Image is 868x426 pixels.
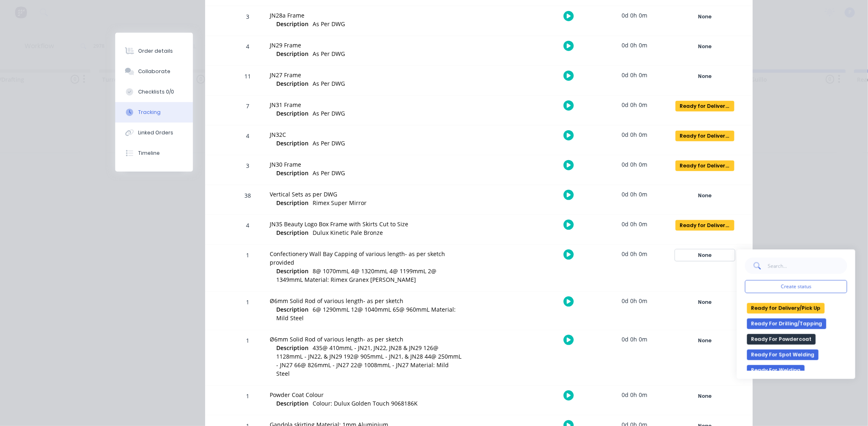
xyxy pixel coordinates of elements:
[675,190,735,201] button: None
[604,386,665,404] div: 0d 0h 0m
[270,160,462,169] div: JN30 Frame
[675,250,735,261] button: None
[313,199,367,207] span: Rimex Super Mirror
[604,66,665,84] div: 0d 0h 0m
[604,292,665,310] div: 0d 0h 0m
[138,149,160,157] div: Timeline
[276,344,461,377] span: 435@ 410mmL - JN21, JN22, JN28 & JN29 126@ 1128mmL - JN22, & JN29 192@ 905mmL - JN21, & JN28 44@ ...
[276,305,309,314] span: Description
[676,101,734,112] div: Ready for Delivery/Pick Up
[675,41,735,52] button: None
[675,71,735,82] button: None
[235,186,260,214] div: 38
[270,190,462,199] div: Vertical Sets as per DWG
[676,220,734,231] div: Ready for Delivery/Pick Up
[676,161,734,171] div: Ready for Delivery/Pick Up
[276,139,309,147] span: Description
[235,216,260,244] div: 4
[676,71,734,82] div: None
[270,71,462,79] div: JN27 Frame
[235,293,260,330] div: 1
[675,160,735,172] button: Ready for Delivery/Pick Up
[675,390,735,402] button: None
[235,97,260,125] div: 7
[270,297,462,305] div: Ø6mm Solid Rod of various length- as per sketch
[313,109,345,117] span: As Per DWG
[270,130,462,139] div: JN32C
[604,125,665,144] div: 0d 0h 0m
[676,297,734,308] div: None
[604,36,665,54] div: 0d 0h 0m
[313,169,345,177] span: As Per DWG
[747,303,825,314] button: Ready for Delivery/Pick Up
[767,258,847,274] input: Search...
[676,11,734,22] div: None
[235,127,260,155] div: 4
[235,37,260,65] div: 4
[604,155,665,174] div: 0d 0h 0m
[235,7,260,36] div: 3
[675,335,735,346] button: None
[676,250,734,261] div: None
[235,67,260,95] div: 11
[747,365,805,376] button: Ready For Welding
[313,139,345,147] span: As Per DWG
[604,215,665,233] div: 0d 0h 0m
[675,130,735,142] button: Ready for Delivery/Pick Up
[313,399,418,407] span: Colour: Dulux Golden Touch 9068186K
[745,280,847,293] button: Create status
[270,100,462,109] div: JN31 Frame
[115,143,193,163] button: Timeline
[270,250,462,267] div: Confectionery Wall Bay Capping of various length- as per sketch provided
[604,6,665,25] div: 0d 0h 0m
[675,100,735,112] button: Ready for Delivery/Pick Up
[675,11,735,22] button: None
[313,20,345,28] span: As Per DWG
[676,335,734,346] div: None
[270,41,462,49] div: JN29 Frame
[675,297,735,308] button: None
[675,220,735,231] button: Ready for Delivery/Pick Up
[276,399,309,408] span: Description
[115,61,193,82] button: Collaborate
[270,220,462,228] div: JN35 Beauty Logo Box Frame with Skirts Cut to Size
[747,350,819,360] button: Ready For Spot Welding
[276,199,309,207] span: Description
[276,20,309,28] span: Description
[115,102,193,123] button: Tracking
[313,229,383,236] span: Dulux Kinetic Pale Bronze
[604,185,665,203] div: 0d 0h 0m
[235,387,260,415] div: 1
[676,190,734,201] div: None
[276,228,309,237] span: Description
[115,41,193,61] button: Order details
[138,109,161,116] div: Tracking
[138,47,173,55] div: Order details
[270,11,462,20] div: JN28a Frame
[276,267,309,275] span: Description
[747,319,826,329] button: Ready For Drilling/Tapping
[138,129,173,136] div: Linked Orders
[276,49,309,58] span: Description
[270,390,462,399] div: Powder Coat Colour
[276,169,309,177] span: Description
[676,131,734,141] div: Ready for Delivery/Pick Up
[747,334,816,345] button: Ready For Powdercoat
[276,343,309,352] span: Description
[313,80,345,87] span: As Per DWG
[276,267,436,283] span: 8@ 1070mmL 4@ 1320mmL 4@ 1199mmL 2@ 1349mmL Material: Rimex Granex [PERSON_NAME]
[276,109,309,118] span: Description
[604,330,665,348] div: 0d 0h 0m
[676,41,734,52] div: None
[270,335,462,343] div: Ø6mm Solid Rod of various length- as per sketch
[604,245,665,263] div: 0d 0h 0m
[235,331,260,385] div: 1
[276,79,309,88] span: Description
[138,88,174,96] div: Checklists 0/0
[235,246,260,291] div: 1
[276,306,456,322] span: 6@ 1290mmL 12@ 1040mmL 65@ 960mmL Material: Mild Steel
[115,82,193,102] button: Checklists 0/0
[115,123,193,143] button: Linked Orders
[138,68,170,75] div: Collaborate
[676,391,734,401] div: None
